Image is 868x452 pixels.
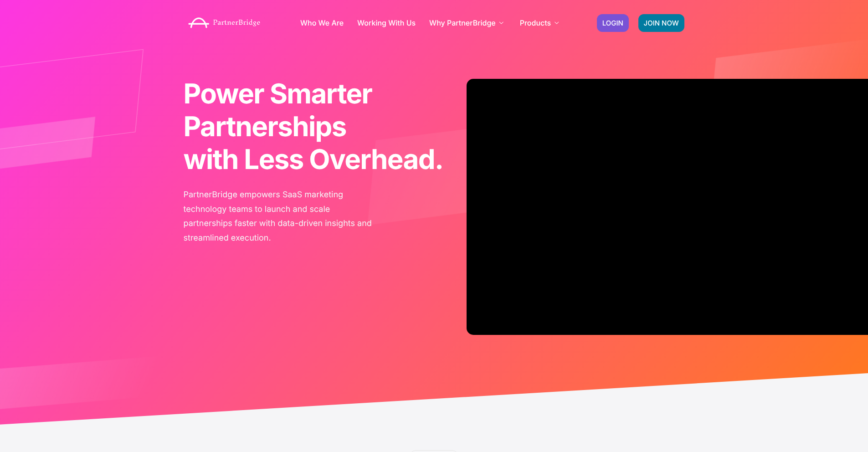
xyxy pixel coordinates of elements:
[184,143,443,176] b: with Less Overhead.
[429,19,506,26] a: Why PartnerBridge
[638,14,684,32] a: JOIN NOW
[184,188,375,245] p: PartnerBridge empowers SaaS marketing technology teams to launch and scale partnerships faster wi...
[300,19,344,26] a: Who We Are
[597,14,629,32] a: LOGIN
[602,20,623,26] span: LOGIN
[184,77,372,143] span: Power Smarter Partnerships
[644,20,679,26] span: JOIN NOW
[520,19,561,26] a: Products
[357,19,416,26] a: Working With Us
